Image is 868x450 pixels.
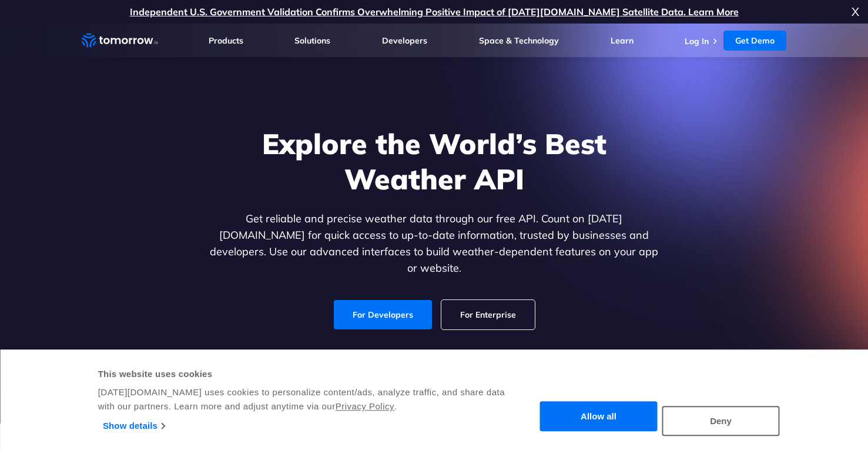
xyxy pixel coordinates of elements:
a: Space & Technology [479,35,559,46]
a: Log In [685,36,709,46]
a: Learn [611,35,634,46]
a: Get Demo [723,31,786,51]
a: Independent U.S. Government Validation Confirms Overwhelming Positive Impact of [DATE][DOMAIN_NAM... [130,6,739,18]
a: For Enterprise [441,300,535,329]
div: This website uses cookies [98,367,520,381]
a: Developers [382,35,427,46]
a: Home link [82,32,158,49]
button: Allow all [540,402,658,432]
h1: Explore the World’s Best Weather API [207,126,661,196]
a: Solutions [294,35,330,46]
a: Privacy Policy [336,401,394,411]
div: [DATE][DOMAIN_NAME] uses cookies to personalize content/ads, analyze traffic, and share data with... [98,385,520,414]
button: Deny [662,406,780,436]
a: Show details [103,417,165,435]
a: Products [209,35,243,46]
p: Get reliable and precise weather data through our free API. Count on [DATE][DOMAIN_NAME] for quic... [207,211,661,276]
a: For Developers [334,300,432,329]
